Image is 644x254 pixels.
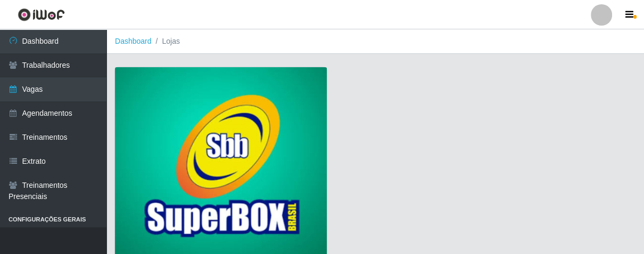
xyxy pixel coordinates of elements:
nav: breadcrumb [106,29,644,54]
a: Dashboard [115,37,152,45]
img: CoreUI Logo [18,8,65,21]
li: Lojas [152,36,180,47]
